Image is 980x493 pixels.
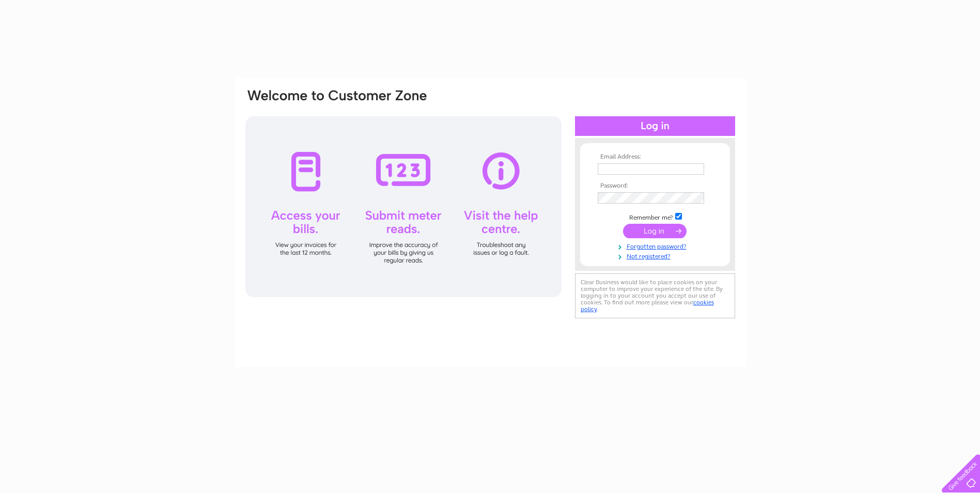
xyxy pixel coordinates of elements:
[595,182,715,190] th: Password:
[595,153,715,161] th: Email Address:
[598,241,715,251] a: Forgotten password?
[581,299,714,313] a: cookies policy
[598,251,715,260] a: Not registered?
[595,211,715,222] td: Remember me?
[623,224,687,238] input: Submit
[575,273,735,318] div: Clear Business would like to place cookies on your computer to improve your experience of the sit...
